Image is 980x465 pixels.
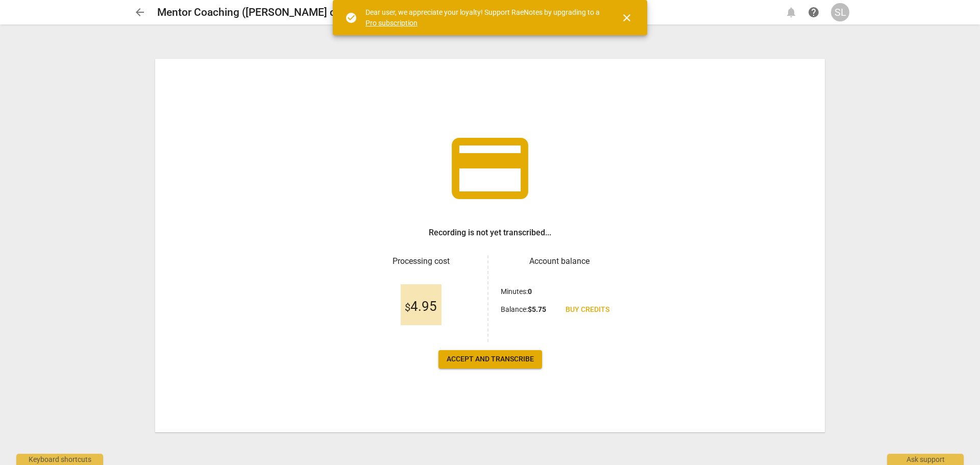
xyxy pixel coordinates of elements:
[362,255,479,267] h3: Processing cost
[405,299,437,314] span: 4.95
[501,286,532,297] p: Minutes :
[134,6,146,18] span: arrow_back
[621,12,633,24] span: close
[429,227,551,239] h3: Recording is not yet transcribed...
[438,350,542,369] button: Accept and transcribe
[804,3,823,21] a: Help
[345,12,357,24] span: check_circle
[157,6,461,19] h2: Mentor Coaching ([PERSON_NAME] coaching [PERSON_NAME])
[447,354,534,364] span: Accept and transcribe
[807,6,820,18] span: help
[831,3,849,21] button: SL
[444,123,536,214] span: credit_card
[501,304,546,315] p: Balance :
[16,454,103,465] div: Keyboard shortcuts
[566,305,609,315] span: Buy credits
[405,301,410,313] span: $
[615,6,639,30] button: Close
[501,255,618,267] h3: Account balance
[365,19,418,27] a: Pro subscription
[365,7,602,28] div: Dear user, we appreciate your loyalty! Support RaeNotes by upgrading to a
[887,454,964,465] div: Ask support
[528,305,546,313] b: $ 5.75
[557,301,618,319] a: Buy credits
[528,287,532,296] b: 0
